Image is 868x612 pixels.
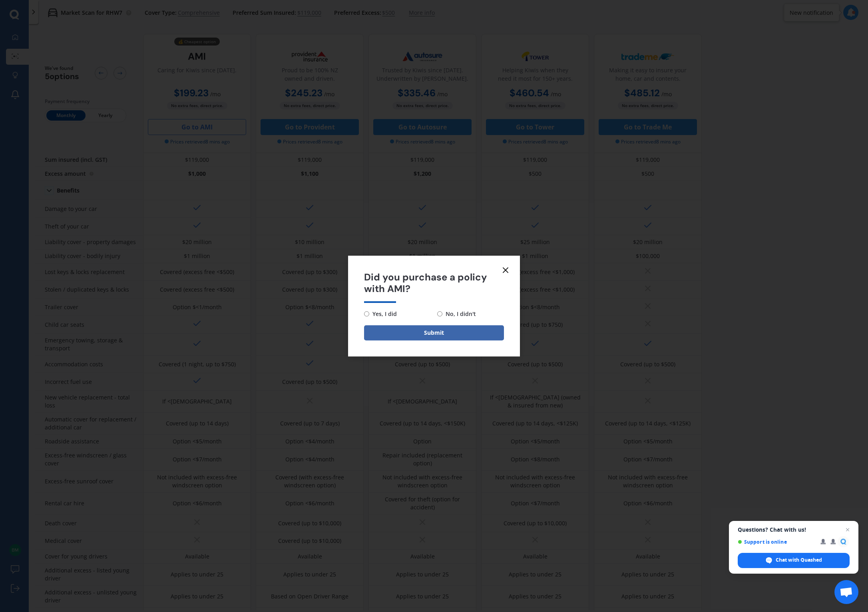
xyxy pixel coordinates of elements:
[738,539,815,545] span: Support is online
[364,325,504,340] button: Submit
[364,272,504,295] span: Did you purchase a policy with AMI?
[776,556,822,564] span: Chat with Quashed
[834,580,858,604] a: Open chat
[442,309,476,319] span: No, I didn't
[738,553,850,568] span: Chat with Quashed
[738,527,850,533] span: Questions? Chat with us!
[437,311,442,316] input: No, I didn't
[369,309,397,319] span: Yes, I did
[364,311,369,316] input: Yes, I did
